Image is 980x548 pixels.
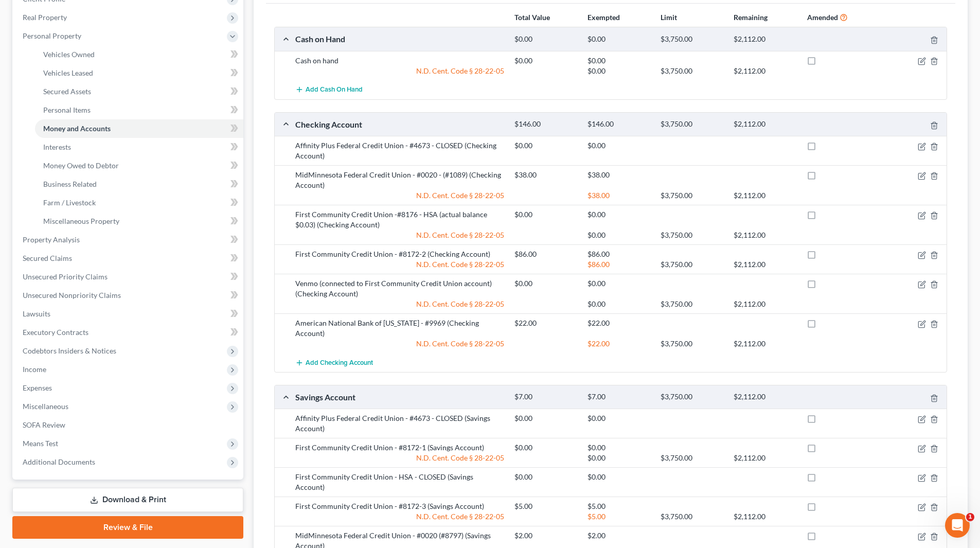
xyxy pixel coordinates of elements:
[290,170,509,190] div: MidMinnesota Federal Credit Union - #0020 - (#1089) (Checking Account)
[35,175,243,193] a: Business Related
[12,516,243,539] a: Review & File
[509,531,582,541] div: $2.00
[43,124,111,133] span: Money and Accounts
[35,212,243,231] a: Miscellaneous Property
[582,259,655,270] div: $86.00
[290,230,509,240] div: N.D. Cent. Code § 28-22-05
[728,339,801,349] div: $2,112.00
[655,453,728,463] div: $3,750.00
[587,13,620,22] strong: Exempted
[290,140,509,161] div: Affinity Plus Federal Credit Union - #4673 - CLOSED (Checking Account)
[43,87,91,96] span: Secured Assets
[23,309,50,318] span: Lawsuits
[290,66,509,76] div: N.D. Cent. Code § 28-22-05
[582,318,655,328] div: $22.00
[23,402,68,411] span: Miscellaneous
[14,249,243,268] a: Secured Claims
[582,501,655,511] div: $5.00
[582,453,655,463] div: $0.00
[582,34,655,44] div: $0.00
[290,501,509,511] div: First Community Credit Union - #8172-3 (Savings Account)
[582,119,655,129] div: $146.00
[23,457,95,466] span: Additional Documents
[582,472,655,482] div: $0.00
[734,13,768,22] strong: Remaining
[582,443,655,453] div: $0.00
[509,56,582,66] div: $0.00
[290,249,509,259] div: First Community Credit Union - #8172-2 (Checking Account)
[35,193,243,212] a: Farm / Livestock
[14,416,243,434] a: SOFA Review
[23,254,72,262] span: Secured Claims
[655,190,728,201] div: $3,750.00
[23,420,65,429] span: SOFA Review
[43,198,96,207] span: Farm / Livestock
[655,119,728,129] div: $3,750.00
[655,230,728,240] div: $3,750.00
[509,119,582,129] div: $146.00
[290,209,509,230] div: First Community Credit Union -#8176 - HSA (actual balance $0.03) (Checking Account)
[582,56,655,66] div: $0.00
[582,299,655,309] div: $0.00
[290,56,509,66] div: Cash on hand
[509,501,582,511] div: $5.00
[582,531,655,541] div: $2.00
[290,413,509,434] div: Affinity Plus Federal Credit Union - #4673 - CLOSED (Savings Account)
[582,278,655,289] div: $0.00
[582,230,655,240] div: $0.00
[306,86,363,94] span: Add Cash on Hand
[43,68,93,77] span: Vehicles Leased
[807,13,838,22] strong: Amended
[509,209,582,220] div: $0.00
[582,66,655,76] div: $0.00
[661,13,677,22] strong: Limit
[43,161,119,170] span: Money Owed to Debtor
[509,249,582,259] div: $86.00
[23,439,58,448] span: Means Test
[582,249,655,259] div: $86.00
[14,231,243,249] a: Property Analysis
[728,392,801,402] div: $2,112.00
[509,443,582,453] div: $0.00
[582,511,655,522] div: $5.00
[655,299,728,309] div: $3,750.00
[35,138,243,156] a: Interests
[290,472,509,492] div: First Community Credit Union - HSA - CLOSED (Savings Account)
[509,392,582,402] div: $7.00
[728,453,801,463] div: $2,112.00
[582,170,655,180] div: $38.00
[35,45,243,64] a: Vehicles Owned
[582,413,655,423] div: $0.00
[23,31,81,40] span: Personal Property
[655,511,728,522] div: $3,750.00
[35,101,243,119] a: Personal Items
[35,156,243,175] a: Money Owed to Debtor
[655,339,728,349] div: $3,750.00
[728,511,801,522] div: $2,112.00
[43,50,95,59] span: Vehicles Owned
[43,105,91,114] span: Personal Items
[23,291,121,299] span: Unsecured Nonpriority Claims
[290,33,509,44] div: Cash on Hand
[23,328,88,337] span: Executory Contracts
[728,66,801,76] div: $2,112.00
[290,511,509,522] div: N.D. Cent. Code § 28-22-05
[23,383,52,392] span: Expenses
[290,299,509,309] div: N.D. Cent. Code § 28-22-05
[295,353,373,372] button: Add Checking Account
[509,413,582,423] div: $0.00
[509,472,582,482] div: $0.00
[290,119,509,130] div: Checking Account
[514,13,550,22] strong: Total Value
[35,119,243,138] a: Money and Accounts
[582,140,655,151] div: $0.00
[655,34,728,44] div: $3,750.00
[966,513,974,521] span: 1
[728,190,801,201] div: $2,112.00
[43,180,97,188] span: Business Related
[509,170,582,180] div: $38.00
[582,209,655,220] div: $0.00
[14,305,243,323] a: Lawsuits
[290,278,509,299] div: Venmo (connected to First Community Credit Union account) (Checking Account)
[728,259,801,270] div: $2,112.00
